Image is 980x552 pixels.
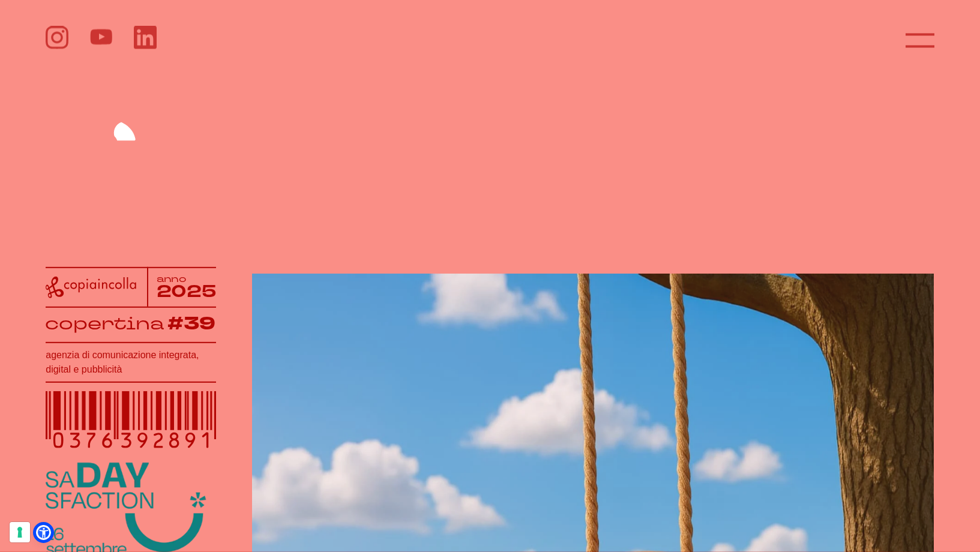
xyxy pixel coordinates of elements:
a: Open Accessibility Menu [36,525,51,540]
tspan: anno [157,272,187,285]
tspan: #39 [167,312,215,337]
tspan: 2025 [157,280,217,303]
h1: agenzia di comunicazione integrata, digital e pubblicità [46,348,216,377]
tspan: copertina [45,312,164,335]
button: Le tue preferenze relative al consenso per le tecnologie di tracciamento [10,522,30,542]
